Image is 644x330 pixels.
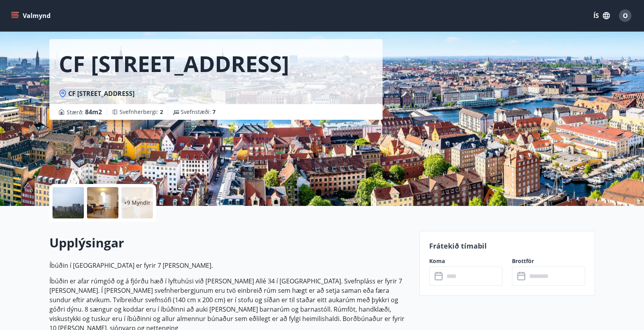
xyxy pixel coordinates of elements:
[512,257,585,265] label: Brottför
[124,199,151,207] p: +9 Myndir
[59,49,289,78] h1: CF [STREET_ADDRESS]
[160,108,163,115] span: 2
[85,108,102,116] span: 84 m2
[49,234,410,251] h2: Upplýsingar
[181,108,216,116] span: Svefnstæði :
[212,108,216,115] span: 7
[9,9,54,23] button: menu
[429,241,585,251] p: Frátekið tímabil
[589,9,614,23] button: ÍS
[616,6,635,25] button: O
[67,107,102,117] span: Stærð :
[120,108,163,116] span: Svefnherbergi :
[429,257,503,265] label: Koma
[49,261,410,270] p: Íbúðin í [GEOGRAPHIC_DATA] er fyrir 7 [PERSON_NAME].
[68,89,134,98] span: CF [STREET_ADDRESS]
[623,11,628,20] span: O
